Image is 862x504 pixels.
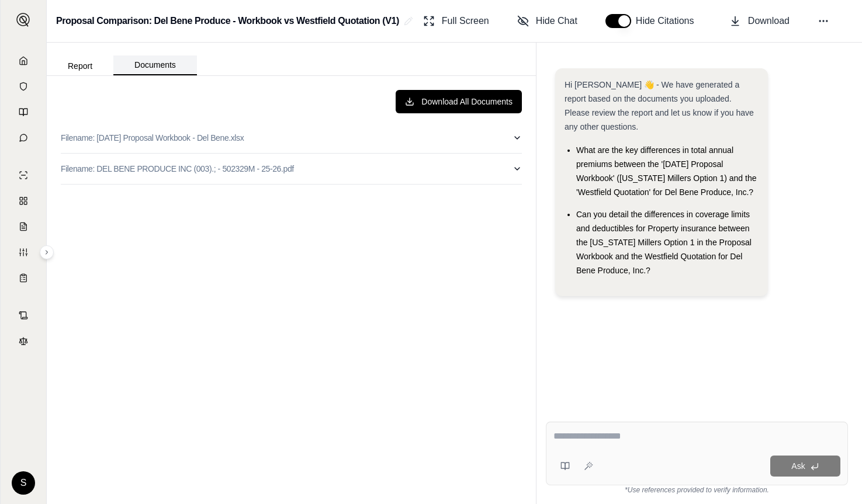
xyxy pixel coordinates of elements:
a: Home [8,49,39,72]
h2: Proposal Comparison: Del Bene Produce - Workbook vs Westfield Quotation (V1) [56,11,399,32]
img: Expand sidebar [16,13,30,27]
button: Full Screen [418,9,494,33]
button: Expand sidebar [40,245,54,259]
a: Legal Search Engine [8,329,39,353]
button: Download All Documents [396,90,522,113]
a: Single Policy [8,164,39,187]
button: Filename: DEL BENE PRODUCE INC (003).; - 502329M - 25-26.pdf [61,154,522,184]
a: Prompt Library [8,100,39,124]
button: Expand sidebar [12,8,35,32]
span: What are the key differences in total annual premiums between the '[DATE] Proposal Workbook' ([US... [576,145,756,197]
button: Report [47,57,113,75]
div: S [12,471,35,495]
button: Ask [770,456,840,477]
a: Contract Analysis [8,304,39,327]
p: Filename: DEL BENE PRODUCE INC (003).; - 502329M - 25-26.pdf [61,163,294,175]
a: Claim Coverage [8,215,39,238]
button: Filename: [DATE] Proposal Workbook - Del Bene.xlsx [61,123,522,153]
p: Filename: [DATE] Proposal Workbook - Del Bene.xlsx [61,132,244,144]
a: Chat [8,126,39,150]
span: Download [748,14,790,28]
button: Hide Chat [513,9,582,33]
span: Hide Chat [536,14,577,28]
a: Coverage Table [8,266,39,290]
span: Ask [791,461,805,471]
a: Policy Comparisons [8,189,39,213]
a: Documents Vault [8,75,39,98]
span: Full Screen [442,14,489,28]
span: Can you detail the differences in coverage limits and deductibles for Property insurance between ... [576,210,752,275]
a: Custom Report [8,241,39,264]
div: *Use references provided to verify information. [546,485,848,495]
span: Hide Citations [636,14,701,28]
button: Download [725,9,794,33]
button: Documents [113,55,197,75]
span: Hi [PERSON_NAME] 👋 - We have generated a report based on the documents you uploaded. Please revie... [565,80,754,131]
